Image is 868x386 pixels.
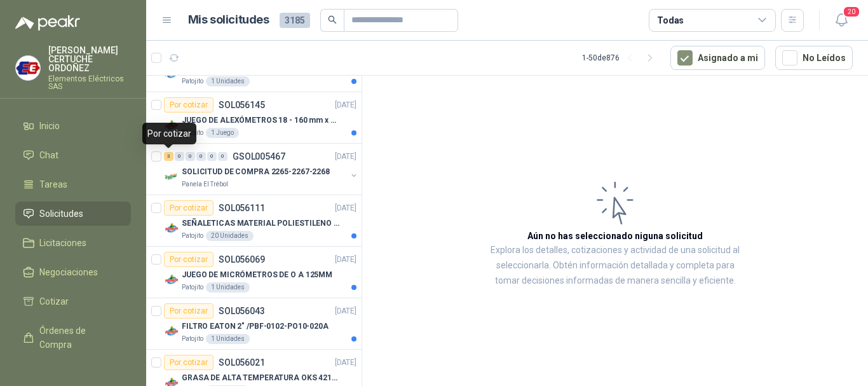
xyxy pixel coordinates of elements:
[335,254,356,266] p: [DATE]
[335,305,356,317] p: [DATE]
[39,294,69,308] span: Cotizar
[182,321,329,333] p: FILTRO EATON 2" /PBF-0102-PO10-020A
[182,282,203,293] p: Patojito
[335,151,356,163] p: [DATE]
[328,15,337,24] span: search
[206,76,250,86] div: 1 Unidades
[164,149,359,190] a: 3 0 0 0 0 0 GSOL005467[DATE] Company LogoSOLICITUD DE COMPRA 2265-2267-2268Panela El Trébol
[219,358,265,367] p: SOL056021
[15,319,131,357] a: Órdenes de Compra
[335,202,356,214] p: [DATE]
[164,200,214,216] div: Por cotizar
[182,372,340,384] p: GRASA DE ALTA TEMPERATURA OKS 4210 X 5 KG
[182,217,340,230] p: SEÑALETICAS MATERIAL POLIESTILENO CON VINILO LAMINADO CALIBRE 60
[146,92,362,144] a: Por cotizarSOL056145[DATE] Company LogoJUEGO DE ALEXÓMETROS 18 - 160 mm x 0,01 mm 2824-S3Patojito...
[843,6,860,18] span: 20
[182,166,330,178] p: SOLICITUD DE COMPRA 2265-2267-2268
[775,46,853,70] button: No Leídos
[670,46,765,70] button: Asignado a mi
[657,13,684,27] div: Todas
[182,231,203,241] p: Patojito
[582,48,660,68] div: 1 - 50 de 876
[280,13,310,28] span: 3185
[15,143,131,167] a: Chat
[15,202,131,226] a: Solicitudes
[219,100,265,109] p: SOL056145
[164,221,179,236] img: Company Logo
[182,334,203,344] p: Patojito
[164,324,179,339] img: Company Logo
[39,324,119,352] span: Órdenes de Compra
[219,307,265,315] p: SOL056043
[15,289,131,314] a: Cotizar
[206,231,254,241] div: 20 Unidades
[219,203,265,212] p: SOL056111
[164,252,214,267] div: Por cotizar
[164,169,179,184] img: Company Logo
[48,46,131,72] p: [PERSON_NAME] CERTUCHE ORDOÑEZ
[335,357,356,369] p: [DATE]
[164,272,179,287] img: Company Logo
[206,334,250,344] div: 1 Unidades
[175,152,184,161] div: 0
[15,260,131,284] a: Negociaciones
[48,75,131,90] p: Elementos Eléctricos SAS
[335,99,356,111] p: [DATE]
[39,207,83,221] span: Solicitudes
[186,152,195,161] div: 0
[489,243,741,289] p: Explora los detalles, cotizaciones y actividad de una solicitud al seleccionarla. Obtén informaci...
[39,265,98,279] span: Negociaciones
[39,148,58,162] span: Chat
[39,236,86,250] span: Licitaciones
[39,119,60,133] span: Inicio
[188,11,269,29] h1: Mis solicitudes
[164,355,214,370] div: Por cotizar
[218,152,227,161] div: 0
[146,247,362,298] a: Por cotizarSOL056069[DATE] Company LogoJUEGO DE MICRÓMETROS DE O A 125MMPatojito1 Unidades
[15,172,131,196] a: Tareas
[207,152,217,161] div: 0
[206,282,250,293] div: 1 Unidades
[15,114,131,138] a: Inicio
[830,9,853,32] button: 20
[182,269,332,281] p: JUEGO DE MICRÓMETROS DE O A 125MM
[15,231,131,255] a: Licitaciones
[146,195,362,247] a: Por cotizarSOL056111[DATE] Company LogoSEÑALETICAS MATERIAL POLIESTILENO CON VINILO LAMINADO CALI...
[233,152,285,161] p: GSOL005467
[164,303,214,319] div: Por cotizar
[182,114,340,127] p: JUEGO DE ALEXÓMETROS 18 - 160 mm x 0,01 mm 2824-S3
[15,15,80,31] img: Logo peakr
[164,152,173,161] div: 3
[146,298,362,350] a: Por cotizarSOL056043[DATE] Company LogoFILTRO EATON 2" /PBF-0102-PO10-020APatojito1 Unidades
[164,97,214,113] div: Por cotizar
[164,118,179,133] img: Company Logo
[196,152,206,161] div: 0
[182,128,203,138] p: Patojito
[527,229,703,243] h3: Aún no has seleccionado niguna solicitud
[219,255,265,264] p: SOL056069
[39,177,67,191] span: Tareas
[182,179,228,190] p: Panela El Trébol
[16,56,40,80] img: Company Logo
[206,128,239,138] div: 1 Juego
[182,76,203,86] p: Patojito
